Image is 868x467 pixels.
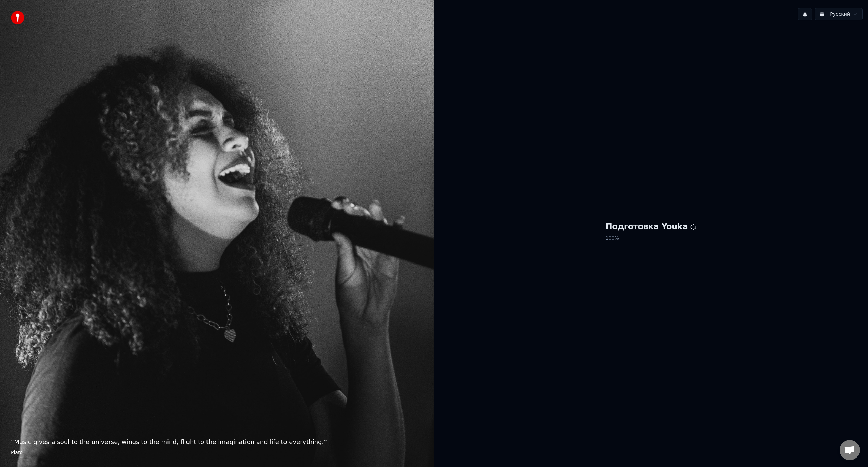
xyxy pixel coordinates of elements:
p: “ Music gives a soul to the universe, wings to the mind, flight to the imagination and life to ev... [11,437,423,447]
p: 100 % [606,232,697,245]
h1: Подготовка Youka [606,221,697,232]
footer: Plato [11,449,423,456]
img: youka [11,11,24,24]
a: Открытый чат [840,440,860,460]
